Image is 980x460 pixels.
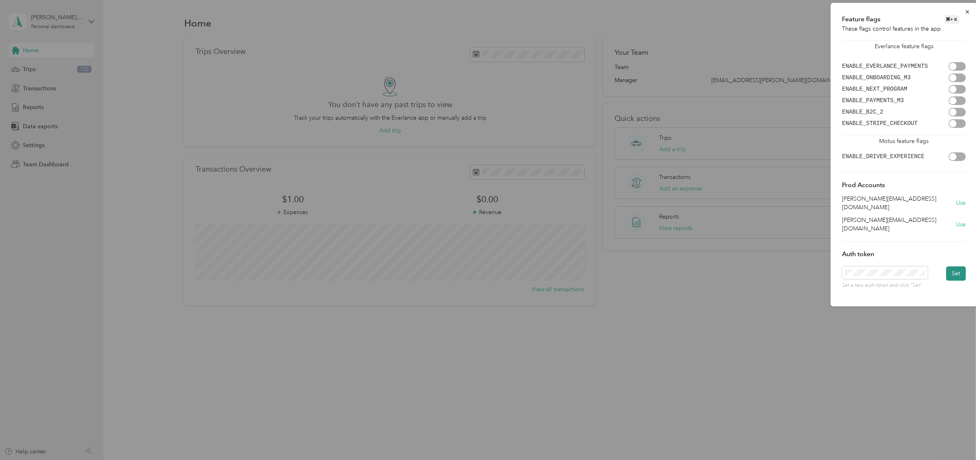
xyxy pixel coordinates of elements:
span: Auth token [842,250,874,258]
p: Motus feature flags [842,135,966,145]
p: [PERSON_NAME][EMAIL_ADDRESS][DOMAIN_NAME] [842,216,956,233]
code: ENABLE_STRIPE_CHECKOUT [842,120,918,127]
button: Use [956,220,966,229]
p: [PERSON_NAME][EMAIL_ADDRESS][DOMAIN_NAME] [842,194,956,212]
code: ENABLE_B2C_2 [842,109,883,115]
code: ENABLE_EVERLANCE_PAYMENTS [842,63,928,69]
button: Use [956,199,966,207]
code: ENABLE_NEXT_PROGRAM [842,86,907,92]
span: ⌘ + K [944,15,959,24]
code: ENABLE_DRIVER_EXPERIENCE [842,153,924,160]
p: Everlance feature flags [842,40,966,51]
button: Set [946,266,966,281]
p: These flags control features in the app. [842,25,966,33]
span: Feature flags [842,14,880,25]
span: Prod Accounts [842,181,885,189]
p: Set a new auth token and click "Set" [842,282,928,289]
code: ENABLE_PAYMENTS_M3 [842,97,904,104]
code: ENABLE_ONBOARDING_M3 [842,74,911,81]
iframe: Everlance-gr Chat Button Frame [934,414,980,460]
